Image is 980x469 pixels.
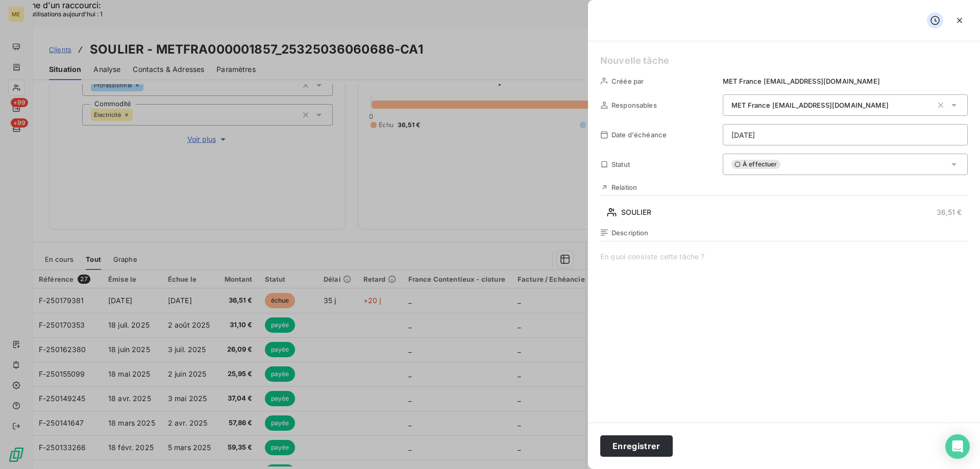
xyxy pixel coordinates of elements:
span: Créée par [611,77,644,85]
span: À effectuer [731,160,780,169]
span: SOULIER [621,207,651,217]
span: Statut [611,160,630,168]
span: MET France [EMAIL_ADDRESS][DOMAIN_NAME] [723,77,880,85]
span: Responsables [611,101,657,109]
span: Description [611,229,649,237]
span: MET France [EMAIL_ADDRESS][DOMAIN_NAME] [731,101,889,109]
span: 36,51 € [937,207,962,217]
button: Enregistrer [600,435,673,457]
input: placeholder [723,124,968,145]
span: Relation [611,183,637,191]
span: Date d'échéance [611,131,667,139]
div: Open Intercom Messenger [945,434,970,459]
button: SOULIER36,51 € [600,204,968,220]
